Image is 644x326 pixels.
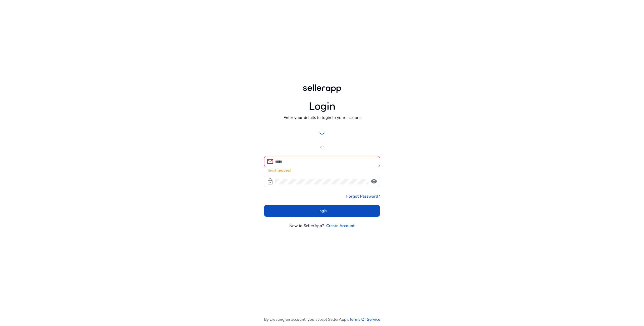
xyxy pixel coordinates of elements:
[267,158,274,165] span: mail
[326,223,355,229] a: Create Account
[264,205,380,217] button: Login
[268,167,376,173] mat-error: Email is
[370,178,377,185] span: visibility
[309,100,335,113] h1: Login
[279,168,291,173] strong: required
[318,208,327,214] span: Login
[349,316,380,322] a: Terms Of Service
[264,144,380,150] p: or
[289,223,324,229] p: New to SellerApp?
[346,193,380,199] a: Forgot Password?
[267,178,274,185] span: lock
[284,114,361,121] p: Enter your details to login to your account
